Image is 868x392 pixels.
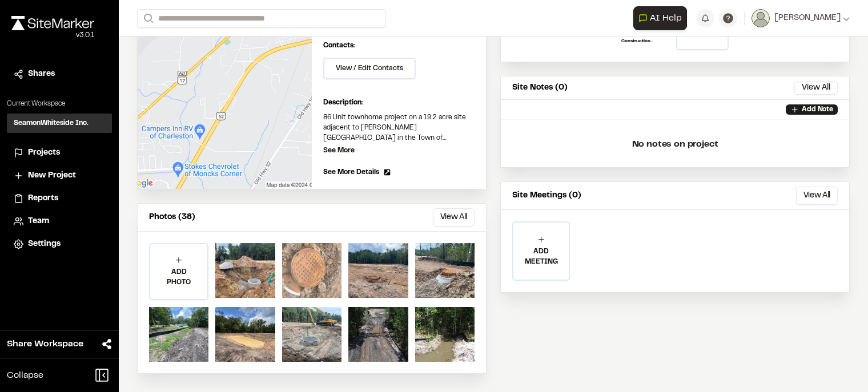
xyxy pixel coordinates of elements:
a: Reports [14,192,105,205]
h3: SeamonWhiteside Inc. [14,118,89,128]
div: Oh geez...please don't... [11,30,94,41]
p: See More [323,146,355,156]
p: Construction Administration Field Representative [621,38,653,45]
p: Site Meetings (0) [512,189,581,202]
span: New Project [28,169,76,182]
button: View / Edit Contacts [323,58,416,79]
span: Projects [28,147,60,159]
a: Shares [14,68,105,80]
p: ADD MEETING [513,246,569,267]
span: [PERSON_NAME] [774,12,841,25]
span: Share Workspace [7,337,83,351]
p: ADD PHOTO [150,267,207,288]
p: Photos (38) [149,211,195,224]
button: Search [137,9,158,28]
span: Team [28,215,49,228]
img: User [752,9,770,27]
span: Settings [28,238,61,250]
button: [PERSON_NAME] [752,9,850,27]
p: Description: [323,98,475,108]
a: Team [14,215,105,228]
p: Site Notes (0) [512,82,568,94]
p: No notes on project [510,126,840,163]
span: Shares [28,68,55,80]
p: Add Note [802,104,833,115]
button: View All [794,81,838,95]
a: Settings [14,238,105,250]
p: Current Workspace [7,99,112,109]
img: rebrand.png [11,16,94,30]
a: New Project [14,169,105,182]
button: View All [433,208,475,227]
button: Open AI Assistant [633,6,687,30]
a: Projects [14,147,105,159]
button: View All [796,187,838,205]
div: Open AI Assistant [633,6,692,30]
span: Collapse [7,369,43,382]
span: AI Help [650,11,682,25]
p: Contacts: [323,41,355,51]
p: 86 Unit townhome project on a 19.2 acre site adjacent to [PERSON_NAME][GEOGRAPHIC_DATA] in the To... [323,112,475,143]
span: See More Details [323,167,379,177]
span: Reports [28,192,58,205]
